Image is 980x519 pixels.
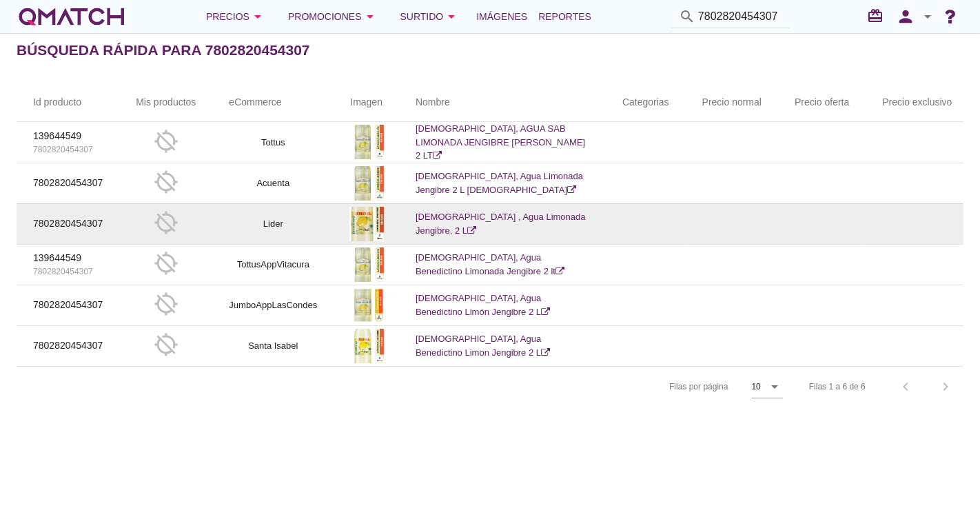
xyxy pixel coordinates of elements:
[33,265,103,278] p: 7802820454307
[389,3,471,30] button: Surtido
[679,8,695,25] i: search
[212,163,334,203] td: Acuenta
[33,176,103,190] p: 7802820454307
[476,8,527,25] span: Imágenes
[195,3,277,30] button: Precios
[33,129,103,143] p: 139644549
[119,83,212,122] th: Mis productos: Not sorted.
[154,170,178,194] i: gps_off
[778,83,866,122] th: Precio oferta: Not sorted.
[919,8,936,25] i: arrow_drop_down
[33,338,103,353] p: 7802820454307
[334,83,399,122] th: Imagen: Not sorted.
[752,380,761,393] div: 10
[362,8,378,25] i: arrow_drop_down
[443,8,460,25] i: arrow_drop_down
[33,298,103,312] p: 7802820454307
[17,3,127,30] a: white-qmatch-logo
[33,216,103,231] p: 7802820454307
[206,8,266,25] div: Precios
[277,3,389,30] button: Promociones
[33,251,103,265] p: 139644549
[399,83,606,122] th: Nombre: Not sorted.
[154,129,178,154] i: gps_off
[33,143,103,156] p: 7802820454307
[698,6,782,28] input: Buscar productos
[538,8,591,25] span: Reportes
[154,210,178,235] i: gps_off
[766,378,783,395] i: arrow_drop_down
[154,251,178,276] i: gps_off
[416,293,550,317] a: [DEMOGRAPHIC_DATA], Agua Benedictino Limón Jengibre 2 L
[212,244,334,285] td: TottusAppVitacura
[531,367,783,407] div: Filas por página
[154,332,178,357] i: gps_off
[809,380,866,393] div: Filas 1 a 6 de 6
[416,334,550,358] a: [DEMOGRAPHIC_DATA], Agua Benedictino Limon Jengibre 2 L
[867,8,889,24] i: redeem
[416,123,585,161] a: [DEMOGRAPHIC_DATA], AGUA SAB LIMONADA JENGIBRE [PERSON_NAME] 2 LT
[606,83,686,122] th: Categorias: Not sorted.
[212,325,334,366] td: Santa Isabel
[400,8,460,25] div: Surtido
[17,39,310,61] h2: Búsqueda rápida para 7802820454307
[212,285,334,325] td: JumboAppLasCondes
[686,83,778,122] th: Precio normal: Not sorted.
[288,8,378,25] div: Promociones
[416,212,586,236] a: [DEMOGRAPHIC_DATA] , Agua Limonada Jengibre, 2 L
[17,83,119,122] th: Id producto: Not sorted.
[212,203,334,244] td: Lider
[416,252,564,276] a: [DEMOGRAPHIC_DATA], Agua Benedictino Limonada Jengibre 2 lt
[249,8,266,25] i: arrow_drop_down
[416,171,583,195] a: [DEMOGRAPHIC_DATA], Agua Limonada Jengibre 2 L [DEMOGRAPHIC_DATA]
[533,3,597,30] a: Reportes
[212,122,334,163] td: Tottus
[471,3,533,30] a: Imágenes
[866,83,968,122] th: Precio exclusivo: Not sorted.
[892,7,919,26] i: person
[154,292,178,316] i: gps_off
[212,83,334,122] th: eCommerce: Not sorted.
